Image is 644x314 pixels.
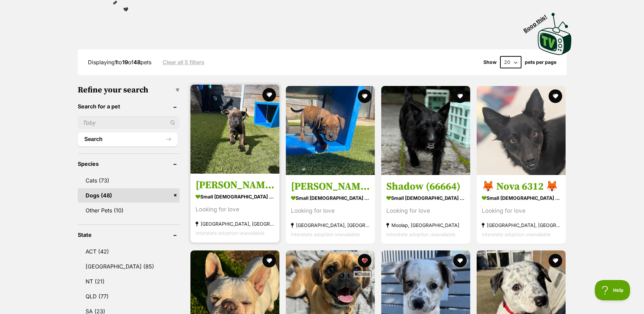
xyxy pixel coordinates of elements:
h3: Shadow (66664) [386,180,465,193]
h3: 🦊 Nova 6312 🦊 [482,180,560,193]
a: ACT (42) [78,244,180,259]
input: Toby [78,116,180,129]
span: Interstate adoption unavailable [482,231,551,237]
a: Clear all 5 filters [163,59,204,65]
h3: Refine your search [78,85,180,95]
a: Cats (73) [78,173,180,188]
div: Looking for love [196,205,274,214]
button: favourite [358,89,371,103]
img: Shadow (66664) - Scottish Terrier Dog [381,86,470,175]
strong: 19 [122,59,128,66]
button: favourite [453,89,467,103]
img: Jacques - Pug x English Staffordshire Bull Terrier Dog [190,85,279,174]
span: Interstate adoption unavailable [291,231,360,237]
header: Species [78,161,180,167]
span: Close [353,271,371,277]
div: Looking for love [291,206,370,215]
span: Interstate adoption unavailable [386,231,455,237]
button: favourite [358,254,371,267]
div: Looking for love [482,206,560,215]
strong: small [DEMOGRAPHIC_DATA] Dog [386,193,465,203]
label: pets per page [525,59,556,65]
strong: 1 [115,59,117,66]
a: [PERSON_NAME] small [DEMOGRAPHIC_DATA] Dog Looking for love [GEOGRAPHIC_DATA], [GEOGRAPHIC_DATA] ... [190,174,279,243]
strong: [GEOGRAPHIC_DATA], [GEOGRAPHIC_DATA] [291,221,370,230]
header: State [78,232,180,238]
button: favourite [262,254,276,267]
span: Interstate adoption unavailable [196,230,264,236]
button: favourite [549,89,563,103]
a: Boop this! [538,7,572,56]
span: Boop this! [522,9,553,34]
iframe: Advertisement [199,280,446,311]
img: Vincenzo - Pug x English Staffordshire Bull Terrier Dog [286,86,375,175]
a: 🦊 Nova 6312 🦊 small [DEMOGRAPHIC_DATA] Dog Looking for love [GEOGRAPHIC_DATA], [GEOGRAPHIC_DATA] ... [477,175,566,244]
strong: [GEOGRAPHIC_DATA], [GEOGRAPHIC_DATA] [482,221,560,230]
a: [PERSON_NAME] small [DEMOGRAPHIC_DATA] Dog Looking for love [GEOGRAPHIC_DATA], [GEOGRAPHIC_DATA] ... [286,175,375,244]
h3: [PERSON_NAME] [196,179,274,192]
img: PetRescue TV logo [538,13,572,55]
header: Search for a pet [78,103,180,109]
span: Show [483,59,497,65]
strong: small [DEMOGRAPHIC_DATA] Dog [291,193,370,203]
a: Dogs (48) [78,188,180,203]
h3: [PERSON_NAME] [291,180,370,193]
a: [GEOGRAPHIC_DATA] (85) [78,259,180,274]
span: Displaying to of pets [88,59,151,66]
a: Other Pets (10) [78,203,180,217]
iframe: Help Scout Beacon - Open [595,280,630,300]
strong: small [DEMOGRAPHIC_DATA] Dog [196,192,274,202]
button: favourite [453,254,467,267]
div: Looking for love [386,206,465,215]
a: Shadow (66664) small [DEMOGRAPHIC_DATA] Dog Looking for love Moolap, [GEOGRAPHIC_DATA] Interstate... [381,175,470,244]
a: QLD (77) [78,289,180,303]
strong: 48 [133,59,141,66]
strong: Moolap, [GEOGRAPHIC_DATA] [386,221,465,230]
a: NT (21) [78,274,180,289]
strong: small [DEMOGRAPHIC_DATA] Dog [482,193,560,203]
button: favourite [262,88,276,102]
button: favourite [549,254,563,267]
button: Search [78,133,178,146]
img: 🦊 Nova 6312 🦊 - Australian Kelpie x Jack Russell Terrier Dog [477,86,566,175]
strong: [GEOGRAPHIC_DATA], [GEOGRAPHIC_DATA] [196,219,274,228]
